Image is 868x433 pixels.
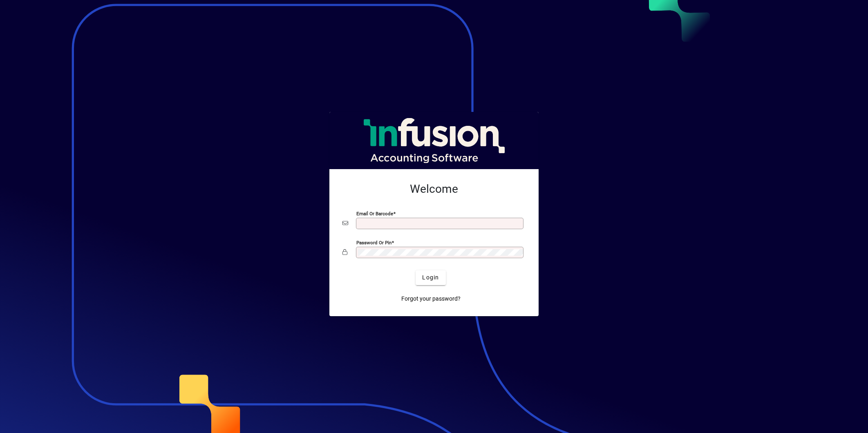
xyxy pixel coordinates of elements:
a: Forgot your password? [398,292,464,306]
mat-label: Email or Barcode [356,210,393,216]
h2: Welcome [342,182,526,196]
mat-label: Password or Pin [356,239,391,245]
span: Login [422,273,439,282]
button: Login [416,270,445,285]
span: Forgot your password? [401,295,461,303]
